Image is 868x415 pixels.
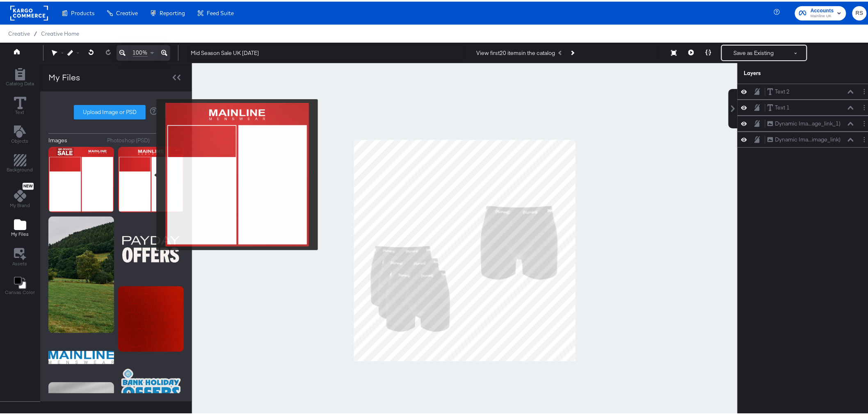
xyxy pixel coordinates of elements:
[476,48,555,55] div: View first 20 items in the catalog
[6,215,34,239] button: Add Files
[8,244,32,268] button: Assets
[775,134,841,142] div: Dynamic Ima...image_link)
[41,29,79,35] a: Creative Home
[744,68,828,75] div: Layers
[116,8,138,15] span: Creative
[71,8,94,15] span: Products
[48,135,101,143] button: Images
[775,118,841,126] div: Dynamic Ima...age_link_1)
[852,5,867,19] button: RS
[30,29,41,35] span: /
[13,259,27,265] span: Assets
[207,8,234,15] span: Feed Suite
[767,134,841,142] button: Dynamic Ima...image_link)
[2,151,38,174] button: Add Rectangle
[1,64,39,88] button: Add Rectangle
[107,135,150,143] div: Photoshop (PSD)
[795,5,846,19] button: AccountsMainline UK
[811,5,834,14] span: Accounts
[48,70,80,82] div: My Files
[767,118,841,126] button: Dynamic Ima...age_link_1)
[10,201,30,207] span: My Brand
[16,107,25,114] span: Text
[775,102,790,110] div: Text 1
[107,135,184,143] button: Photoshop (PSD)
[160,8,185,15] span: Reporting
[5,287,35,294] span: Canvas Color
[856,7,863,16] span: RS
[11,229,29,236] span: My Files
[722,44,786,59] button: Save as Existing
[11,136,29,143] span: Objects
[7,122,34,145] button: Add Text
[767,102,790,110] button: Text 1
[767,86,790,94] button: Text 2
[6,79,34,85] span: Catalog Data
[9,93,31,116] button: Text
[133,47,148,55] span: 100%
[5,180,35,210] button: NewMy Brand
[811,11,834,18] span: Mainline UK
[775,86,790,94] div: Text 2
[48,135,67,143] div: Images
[566,44,578,59] button: Next Product
[171,145,183,152] button: Image Options
[23,182,34,187] span: New
[7,165,33,171] span: Background
[8,29,30,35] span: Creative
